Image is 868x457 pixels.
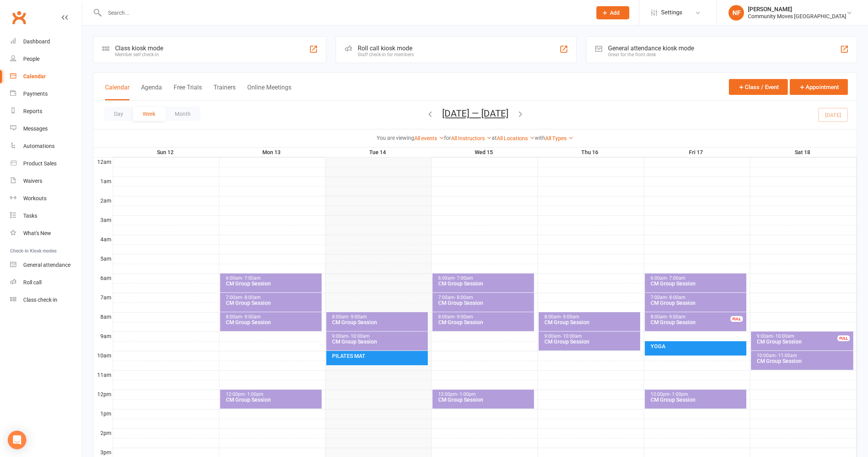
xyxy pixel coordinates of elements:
button: [DATE] — [DATE] [442,108,508,119]
span: - 9:00am [242,314,261,320]
div: [PERSON_NAME] [748,6,846,13]
span: - 8:00am [667,295,685,300]
div: CM Group Session [650,397,745,402]
button: Class / Event [729,79,788,95]
input: Search... [102,7,586,18]
span: - 7:00am [242,275,261,281]
div: Automations [23,143,55,149]
div: 6:00am [650,276,745,281]
span: - 10:00am [561,333,582,339]
div: FULL [837,335,850,341]
button: Agenda [141,84,162,100]
div: PILATES MAT [332,353,426,359]
th: 6am [93,273,113,283]
div: 12:00pm [438,392,532,397]
div: Roll call [23,279,41,285]
div: Staff check-in for members [358,52,414,57]
div: CM Group Session [438,281,532,286]
th: 1pm [93,409,113,419]
a: All events [414,135,444,141]
th: 4am [93,235,113,244]
span: Settings [661,4,682,21]
div: 12:00pm [226,392,320,397]
a: Tasks [10,207,82,225]
div: CM Group Session [226,397,320,402]
th: Sun 12 [113,148,219,157]
div: Payments [23,91,48,97]
a: Calendar [10,68,82,85]
a: Messages [10,120,82,137]
div: Product Sales [23,160,57,167]
div: Dashboard [23,38,50,45]
span: - 9:00am [561,314,579,320]
div: What's New [23,230,51,236]
button: Free Trials [174,84,202,100]
div: Great for the front desk [608,52,694,57]
div: CM Group Session [332,339,426,344]
div: 8:00am [332,314,426,320]
div: Tasks [23,213,37,219]
div: Messages [23,125,48,132]
div: Community Moves [GEOGRAPHIC_DATA] [748,13,846,20]
a: Product Sales [10,155,82,172]
strong: for [444,135,451,141]
a: What's New [10,225,82,242]
th: 7am [93,293,113,302]
button: Day [104,107,133,121]
span: - 7:00am [667,275,685,281]
th: Tue 14 [325,148,431,157]
div: CM Group Session [650,281,745,286]
span: - 9:00am [667,314,685,320]
span: - 8:00am [455,295,473,300]
a: Class kiosk mode [10,291,82,309]
th: 5am [93,254,113,264]
span: - 1:00pm [457,392,476,397]
div: 7:00am [650,295,745,300]
div: CM Group Session [544,320,639,325]
strong: You are viewing [377,135,414,141]
div: Roll call kiosk mode [358,45,414,52]
strong: at [492,135,497,141]
button: Add [596,6,629,19]
div: CM Group Session [226,281,320,286]
th: 2am [93,196,113,206]
div: 9:00am [544,334,639,339]
a: Reports [10,103,82,120]
div: Waivers [23,178,42,184]
th: Mon 13 [219,148,325,157]
div: CM Group Session [544,339,639,344]
a: Roll call [10,274,82,291]
a: Dashboard [10,33,82,50]
span: - 10:00am [773,333,794,339]
div: CM Group Session [226,300,320,306]
div: 8:00am [650,314,745,320]
th: 2pm [93,428,113,438]
th: 12am [93,157,113,167]
th: 11am [93,370,113,380]
th: Fri 17 [644,148,750,157]
div: CM Group Session [756,358,852,364]
div: General attendance kiosk mode [608,45,694,52]
span: - 10:00am [348,333,370,339]
a: All Types [545,135,573,141]
th: Sat 18 [750,148,857,157]
button: Calendar [105,84,129,100]
div: CM Group Session [438,320,532,325]
span: - 1:00pm [670,392,688,397]
div: Member self check-in [115,52,163,57]
div: 8:00am [438,314,532,320]
span: - 8:00am [242,295,261,300]
div: CM Group Session [650,300,745,306]
button: Appointment [790,79,848,95]
div: NF [728,5,744,21]
div: 6:00am [226,276,320,281]
div: CM Group Session [226,320,320,325]
a: Waivers [10,172,82,190]
th: 8am [93,312,113,322]
button: Trainers [214,84,236,100]
div: CM Group Session [438,397,532,402]
div: 8:00am [544,314,639,320]
th: 12pm [93,390,113,399]
span: Add [610,10,620,16]
div: CM Group Session [438,300,532,306]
